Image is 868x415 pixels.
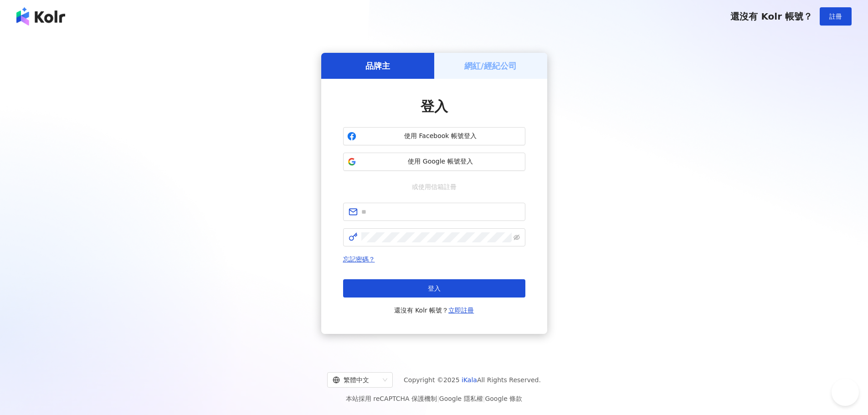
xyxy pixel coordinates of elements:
[832,379,859,406] iframe: Help Scout Beacon - Open
[346,393,522,404] span: 本站採用 reCAPTCHA 保護機制
[483,395,485,402] span: |
[820,7,852,26] button: 註冊
[333,373,379,387] div: 繁體中文
[514,234,520,241] span: eye-invisible
[439,395,483,402] a: Google 隱私權
[343,256,375,263] a: 忘記密碼？
[16,7,65,26] img: logo
[462,376,477,384] a: iKala
[421,98,448,114] span: 登入
[343,279,525,297] button: 登入
[730,11,812,22] span: 還沒有 Kolr 帳號？
[343,127,525,145] button: 使用 Facebook 帳號登入
[437,395,439,402] span: |
[360,132,521,141] span: 使用 Facebook 帳號登入
[464,60,517,72] h5: 網紅/經紀公司
[428,285,441,292] span: 登入
[360,157,521,166] span: 使用 Google 帳號登入
[404,374,541,385] span: Copyright © 2025 All Rights Reserved.
[485,395,522,402] a: Google 條款
[406,182,463,192] span: 或使用信箱註冊
[829,13,842,20] span: 註冊
[448,307,474,314] a: 立即註冊
[394,305,474,316] span: 還沒有 Kolr 帳號？
[343,153,525,171] button: 使用 Google 帳號登入
[365,60,390,72] h5: 品牌主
